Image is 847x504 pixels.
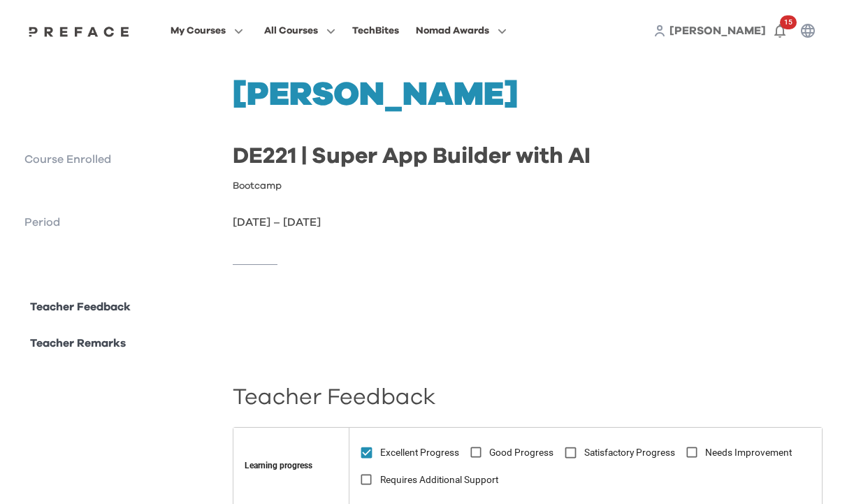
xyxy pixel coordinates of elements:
[233,145,823,168] h2: DE221 | Super App Builder with AI
[233,214,823,231] p: [DATE] – [DATE]
[30,335,126,352] p: Teacher Remarks
[669,25,766,36] span: [PERSON_NAME]
[705,445,792,460] span: Needs Improvement
[233,78,823,112] h1: [PERSON_NAME]
[171,22,226,39] span: My Courses
[233,391,823,405] h2: Teacher Feedback
[380,473,498,487] span: Requires Additional Support
[25,26,133,37] img: Preface Logo
[260,22,340,40] button: All Courses
[380,445,459,460] span: Excellent Progress
[24,214,222,231] p: Period
[166,22,247,40] button: My Courses
[352,22,399,39] div: TechBites
[489,445,553,460] span: Good Progress
[264,22,318,39] span: All Courses
[766,17,794,45] button: 15
[25,25,133,36] a: Preface Logo
[669,22,766,39] a: [PERSON_NAME]
[30,298,131,315] p: Teacher Feedback
[233,179,282,193] p: Bootcamp
[412,22,511,40] button: Nomad Awards
[24,151,222,168] p: Course Enrolled
[584,445,675,460] span: Satisfactory Progress
[416,22,489,39] span: Nomad Awards
[780,15,797,29] span: 15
